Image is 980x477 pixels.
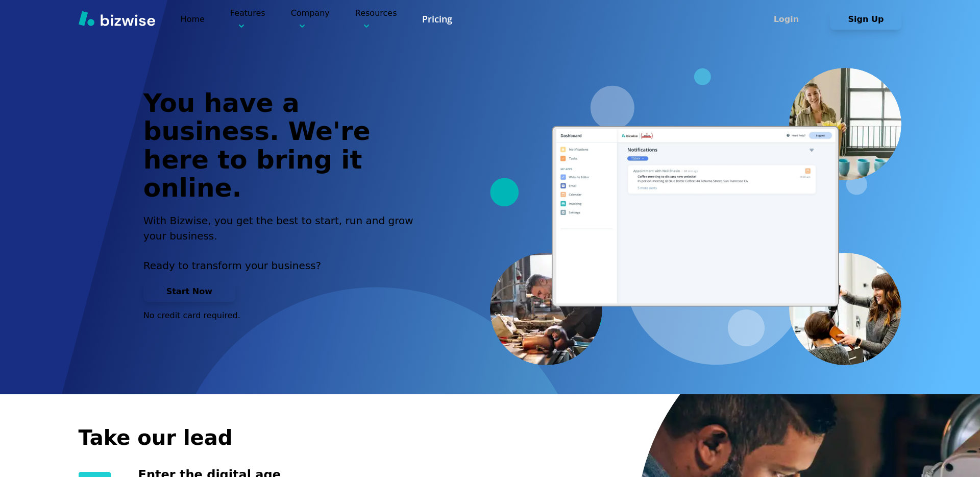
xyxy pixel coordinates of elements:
[355,7,397,31] p: Resources
[830,9,901,30] button: Sign Up
[143,310,425,321] p: No credit card required.
[830,14,901,24] a: Sign Up
[143,281,235,302] button: Start Now
[181,14,205,24] a: Home
[143,213,425,244] h2: With Bizwise, you get the best to start, run and grow your business.
[143,89,425,203] h1: You have a business. We're here to bring it online.
[422,13,452,26] a: Pricing
[291,7,330,31] p: Company
[750,14,830,24] a: Login
[79,11,155,26] img: Bizwise Logo
[143,258,425,273] p: Ready to transform your business?
[143,287,235,296] a: Start Now
[79,424,844,451] h2: Take our lead
[750,9,822,30] button: Login
[230,7,265,31] p: Features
